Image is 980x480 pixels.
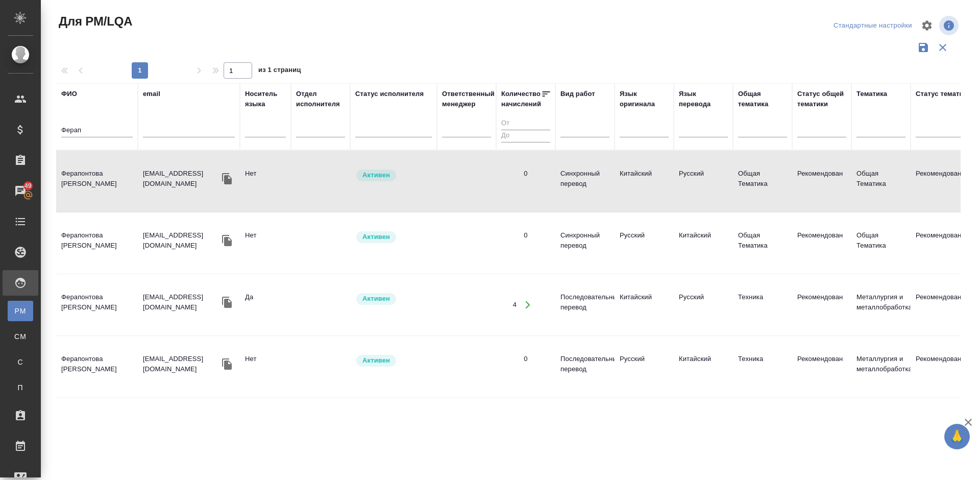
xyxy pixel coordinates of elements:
[851,349,911,385] td: Металлургия и металлобработка
[555,287,615,323] td: Последовательный перевод
[944,424,970,449] button: 🙏
[674,287,733,323] td: Русский
[56,163,138,199] td: Ферапонтова [PERSON_NAME]
[916,89,971,99] div: Статус тематики
[3,178,38,204] a: 49
[555,163,615,199] td: Синхронный перевод
[240,287,291,323] td: Да
[733,349,792,385] td: Техника
[56,349,138,385] td: Ферапонтова [PERSON_NAME]
[738,89,787,109] div: Общая тематика
[362,170,390,180] p: Активен
[8,377,33,398] a: П
[13,306,28,316] span: PM
[56,13,132,30] span: Для PM/LQA
[13,331,28,342] span: CM
[792,287,851,323] td: Рекомендован
[240,349,291,385] td: Нет
[143,354,219,374] p: [EMAIL_ADDRESS][DOMAIN_NAME]
[615,163,674,199] td: Китайский
[362,355,390,366] p: Активен
[733,163,792,199] td: Общая Тематика
[856,89,887,99] div: Тематика
[560,89,595,99] div: Вид работ
[219,233,235,248] button: Скопировать
[517,295,538,316] button: Открыть работы
[524,354,527,364] div: 0
[442,89,495,109] div: Ответственный менеджер
[792,225,851,261] td: Рекомендован
[555,225,615,261] td: Синхронный перевод
[355,169,432,182] div: Рядовой исполнитель: назначай с учетом рейтинга
[615,225,674,261] td: Русский
[933,38,952,57] button: Сбросить фильтры
[219,171,235,186] button: Скопировать
[8,301,33,321] a: PM
[733,287,792,323] td: Техника
[362,294,390,304] p: Активен
[948,426,966,447] span: 🙏
[792,163,851,199] td: Рекомендован
[679,89,728,109] div: Язык перевода
[555,349,615,385] td: Последовательный перевод
[674,225,733,261] td: Китайский
[355,230,432,244] div: Рядовой исполнитель: назначай с учетом рейтинга
[620,89,669,109] div: Язык оригинала
[355,292,432,306] div: Рядовой исполнитель: назначай с учетом рейтинга
[355,89,424,99] div: Статус исполнителя
[851,287,911,323] td: Металлургия и металлобработка
[851,163,911,199] td: Общая Тематика
[8,326,33,347] a: CM
[915,13,939,38] span: Настроить таблицу
[362,232,390,242] p: Активен
[792,349,851,385] td: Рекомендован
[524,230,527,241] div: 0
[18,181,38,191] span: 49
[914,38,933,57] button: Сохранить фильтры
[831,18,915,34] div: split button
[219,356,235,372] button: Скопировать
[143,169,219,189] p: [EMAIL_ADDRESS][DOMAIN_NAME]
[939,16,961,35] span: Посмотреть информацию
[851,225,911,261] td: Общая Тематика
[501,89,541,109] div: Количество начислений
[61,89,77,99] div: ФИО
[797,89,846,109] div: Статус общей тематики
[296,89,345,109] div: Отдел исполнителя
[674,349,733,385] td: Китайский
[524,169,527,179] div: 0
[513,300,517,310] div: 4
[56,225,138,261] td: Ферапонтова [PERSON_NAME]
[501,117,550,130] input: От
[615,287,674,323] td: Китайский
[143,230,219,251] p: [EMAIL_ADDRESS][DOMAIN_NAME]
[240,225,291,261] td: Нет
[245,89,286,109] div: Носитель языка
[13,357,28,367] span: С
[143,292,219,313] p: [EMAIL_ADDRESS][DOMAIN_NAME]
[355,354,432,368] div: Рядовой исполнитель: назначай с учетом рейтинга
[240,163,291,199] td: Нет
[733,225,792,261] td: Общая Тематика
[56,287,138,323] td: Ферапонтова [PERSON_NAME]
[219,295,235,310] button: Скопировать
[8,352,33,372] a: С
[674,163,733,199] td: Русский
[615,349,674,385] td: Русский
[258,64,301,79] span: из 1 страниц
[143,89,160,99] div: email
[13,382,28,393] span: П
[501,130,550,142] input: До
